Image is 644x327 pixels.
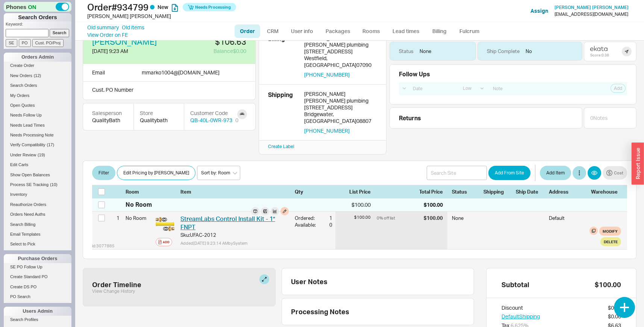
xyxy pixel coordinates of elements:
[4,82,71,89] a: Search Orders
[4,72,71,80] a: New Orders(12)
[399,48,414,54] div: Status
[495,168,524,177] span: Add From Site
[516,188,544,195] div: Ship Date
[87,12,324,20] div: [PERSON_NAME] [PERSON_NAME]
[549,215,586,227] div: Default
[590,114,608,122] div: 0 Note s
[190,109,238,117] div: Customer Code
[285,24,319,38] a: User info
[174,38,246,46] div: $106.63
[4,181,71,189] a: Process SE Tracking(10)
[304,97,377,104] div: [PERSON_NAME] plumbing
[87,32,128,38] a: View Order on FE
[335,188,371,195] div: List Price
[320,24,356,38] a: Packages
[4,62,71,70] a: Create Order
[488,166,530,180] button: Add From Site
[304,41,377,48] div: [PERSON_NAME] plumbing
[530,7,548,15] button: Assign
[502,280,529,289] div: Subtotal
[409,83,457,94] input: Date
[590,53,609,57] div: Score: 0.38
[10,73,32,78] span: New Orders
[4,191,71,198] a: Inventory
[419,188,447,195] div: Total Price
[304,91,377,97] div: [PERSON_NAME]
[47,142,55,147] span: ( 17 )
[295,188,332,195] div: Qty
[426,24,453,38] a: Billing
[4,210,71,218] a: Orders Need Auths
[295,215,319,221] div: Ordered:
[4,254,71,263] div: Purchase Orders
[190,117,232,124] a: QB-40L-0WR-973
[50,182,58,187] span: ( 10 )
[158,4,168,10] span: New
[10,133,54,137] span: Needs Processing Note
[304,127,350,134] button: [PHONE_NUMBER]
[4,151,71,159] a: Under Review(19)
[483,188,511,195] div: Shipping
[126,212,153,224] div: No Room
[183,3,236,11] button: Needs Processing
[387,24,425,38] a: Lead times
[10,113,42,117] span: Needs Follow Up
[50,29,70,37] input: Search
[140,117,178,124] div: Qualitybath
[4,273,71,281] a: Create Standard PO
[92,68,105,77] div: Email
[540,166,571,180] button: Add Item
[117,166,195,180] button: Edit Pricing by [PERSON_NAME]
[4,111,71,119] a: Needs Follow Up
[4,316,71,324] a: Search Profiles
[295,221,319,228] div: Available:
[427,166,487,180] input: Search Site
[156,238,172,246] button: Add
[4,230,71,238] a: Email Templates
[452,188,479,195] div: Status
[10,182,48,187] span: Process SE Tracking
[319,215,332,221] div: 1
[4,293,71,301] a: PO Search
[502,313,540,320] button: DefaultShipping
[335,215,371,220] div: $100.00
[195,2,231,12] span: Needs Processing
[335,201,371,209] div: $100.00
[399,114,579,122] div: Returns
[156,215,174,233] img: fnpt-1_syfq4p
[87,2,324,12] h1: Order # 934799
[4,201,71,209] a: Reauthorize Orders
[549,188,586,195] div: Address
[304,48,377,55] div: [STREET_ADDRESS]
[142,68,220,77] div: mmarko1004 @ [DOMAIN_NAME]
[424,215,443,221] div: $100.00
[555,5,629,10] a: [PERSON_NAME] [PERSON_NAME]
[304,104,377,111] div: [STREET_ADDRESS]
[6,39,17,47] input: SE
[92,117,124,124] div: QualityBath
[614,85,622,91] span: Add
[4,283,71,291] a: Create DS PO
[4,13,71,21] h1: Search Orders
[180,240,289,246] div: Added [DATE] 9:23:14 AM by System
[4,2,71,12] div: Phones
[98,168,109,177] span: Filter
[92,280,141,289] div: Order Timeline
[92,289,135,294] button: View Change History
[377,215,422,221] div: 0 % off list
[10,153,36,157] span: Under Review
[304,55,377,68] div: Westfield , [GEOGRAPHIC_DATA] 07090
[190,232,216,238] div: UFAC-2012
[140,109,178,117] div: Store
[235,24,260,38] a: Order
[4,263,71,271] a: SE PO Follow Up
[291,277,471,286] div: User Notes
[591,188,621,195] div: Warehouse
[489,83,573,94] input: Note
[122,24,144,31] a: Old items
[502,304,540,312] div: Discount
[4,171,71,179] a: Show Open Balances
[163,239,170,245] div: Add
[608,304,621,312] div: $0.00
[235,117,238,124] div: 0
